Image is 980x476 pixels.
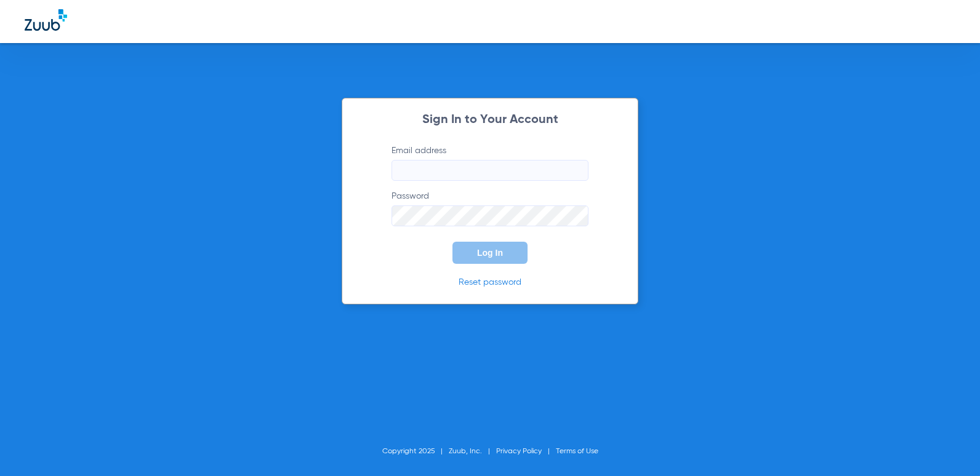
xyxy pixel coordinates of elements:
[392,160,588,181] input: Email address
[459,278,521,287] a: Reset password
[382,445,449,458] li: Copyright 2025
[449,445,496,458] li: Zuub, Inc.
[392,190,588,226] label: Password
[373,114,607,126] h2: Sign In to Your Account
[25,9,67,31] img: Zuub Logo
[392,145,588,181] label: Email address
[918,417,980,476] iframe: Chat Widget
[477,248,503,258] span: Log In
[452,242,528,264] button: Log In
[392,205,588,226] input: Password
[496,448,542,455] a: Privacy Policy
[556,448,598,455] a: Terms of Use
